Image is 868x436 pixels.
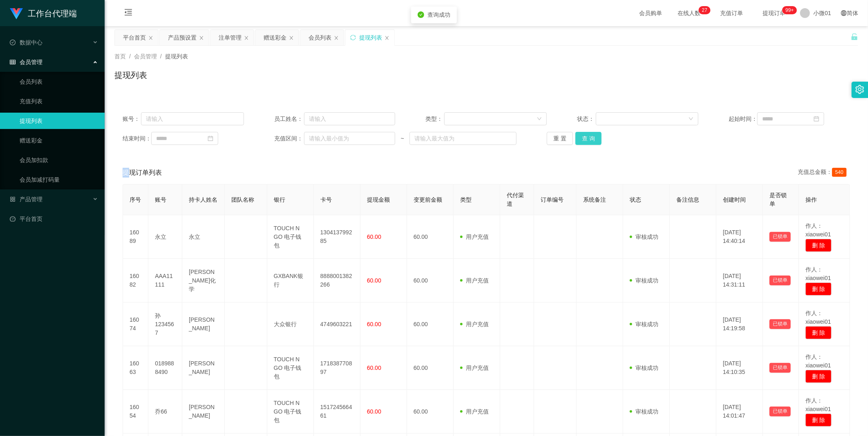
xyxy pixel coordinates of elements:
font: 用户充值 [466,277,489,284]
font: 审核成功 [635,277,658,284]
span: 作人：xiaowei01 [805,266,831,281]
button: 删 除 [805,326,832,339]
font: 用户充值 [466,234,489,240]
font: 审核成功 [635,365,658,371]
td: 60.00 [407,259,454,303]
button: 已锁单 [770,276,791,285]
td: [DATE] 14:19:58 [716,303,763,346]
i: 图标： 向下 [689,116,694,122]
span: 60.00 [367,365,381,371]
span: 状态 [630,196,641,203]
td: 60.00 [407,346,454,390]
i: 图标： 关闭 [334,36,339,40]
i: 图标： check-circle-o [10,40,16,45]
i: 图标： 解锁 [851,33,858,40]
div: 赠送彩金 [264,30,286,45]
font: 用户充值 [466,321,489,327]
p: 2 [702,6,705,14]
span: ~ [395,134,409,143]
button: 已锁单 [770,232,791,242]
td: [DATE] 14:40:14 [716,215,763,259]
span: 类型： [426,115,445,123]
i: 图标： 关闭 [289,36,294,40]
button: 删 除 [805,370,832,383]
sup: 935 [782,6,797,14]
span: 账号： [123,115,141,123]
h1: 提现列表 [114,69,147,81]
span: 540 [832,168,847,177]
span: 账号 [155,196,166,203]
td: TOUCH N GO 电子钱包 [267,215,314,259]
span: 系统备注 [583,196,606,203]
i: 图标： AppStore-O [10,196,16,202]
span: 备注信息 [676,196,699,203]
span: 作人：xiaowei01 [805,397,831,412]
span: 团队名称 [231,196,254,203]
td: 永立 [182,215,225,259]
span: 60.00 [367,321,381,327]
font: 用户充值 [466,365,489,371]
span: 作人：xiaowei01 [805,310,831,325]
div: 注单管理 [219,30,242,45]
button: 删 除 [805,239,832,252]
td: 16074 [123,303,148,346]
i: 图标： 同步 [350,35,356,40]
div: 产品预设置 [168,30,197,45]
a: 工作台代理端 [10,10,77,16]
span: 类型 [460,196,472,203]
span: 作人：xiaowei01 [805,222,831,238]
td: 大众银行 [267,303,314,346]
i: 图标： 关闭 [244,36,249,40]
button: 查 询 [575,132,602,145]
p: 7 [705,6,707,14]
span: 查询成功 [427,11,450,18]
td: 8888001382266 [314,259,360,303]
input: 请输入最小值为 [304,132,395,145]
a: 会员加减打码量 [20,171,98,188]
td: [PERSON_NAME] [182,390,225,434]
font: 充值订单 [720,10,743,16]
a: 会员列表 [20,73,98,90]
td: 16063 [123,346,148,390]
td: 16089 [123,215,148,259]
span: 持卡人姓名 [189,196,217,203]
i: 图标： 设置 [855,85,864,94]
font: 简体 [847,10,858,16]
span: 提现列表 [165,53,188,60]
a: 充值列表 [20,93,98,109]
button: 重 置 [547,132,573,145]
span: 创建时间 [723,196,746,203]
span: 结束时间： [123,134,151,143]
font: 在线人数 [678,10,700,16]
td: 171838770897 [314,346,360,390]
span: 卡号 [320,196,332,203]
span: 操作 [805,196,817,203]
td: 60.00 [407,390,454,434]
td: 130413799285 [314,215,360,259]
span: 60.00 [367,277,381,284]
td: 60.00 [407,215,454,259]
span: / [160,53,162,60]
span: 60.00 [367,408,381,415]
font: 审核成功 [635,408,658,415]
sup: 27 [699,6,711,14]
button: 已锁单 [770,407,791,416]
td: 16054 [123,390,148,434]
i: 图标： global [841,10,847,16]
img: logo.9652507e.png [10,8,23,20]
i: 图标： 关闭 [385,36,389,40]
font: 用户充值 [466,408,489,415]
td: [DATE] 14:31:11 [716,259,763,303]
td: [PERSON_NAME] [182,346,225,390]
span: 提现订单列表 [123,168,162,178]
button: 删 除 [805,414,832,427]
td: TOUCH N GO 电子钱包 [267,346,314,390]
a: 赠送彩金 [20,132,98,149]
span: 代付渠道 [507,192,524,207]
button: 删 除 [805,283,832,296]
td: 16082 [123,259,148,303]
span: 作人：xiaowei01 [805,354,831,369]
span: 员工姓名： [274,115,304,123]
button: 已锁单 [770,363,791,373]
span: 变更前金额 [414,196,442,203]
